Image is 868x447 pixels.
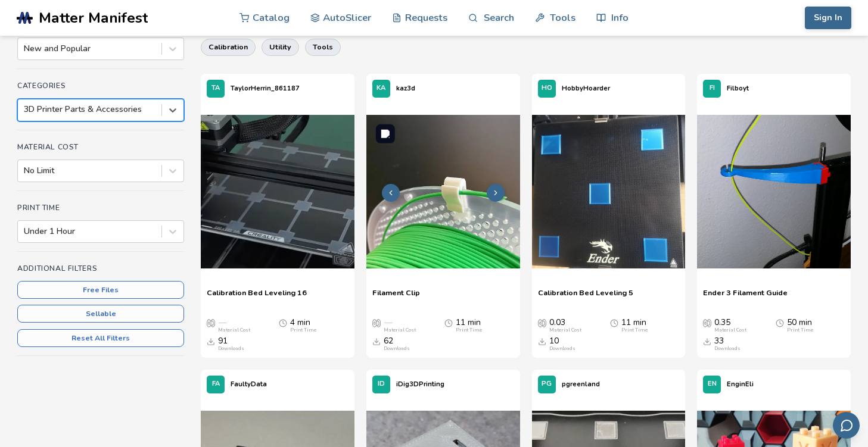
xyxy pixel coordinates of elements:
[542,380,552,388] span: PG
[372,318,381,327] span: Average Cost
[621,318,648,333] div: 11 min
[562,378,600,390] p: pgreenland
[538,288,633,306] a: Calibration Bed Leveling 5
[377,85,385,92] span: KA
[17,264,184,273] h4: Additional Filters
[17,204,184,212] h4: Print Time
[207,336,215,346] span: Downloads
[17,281,184,299] button: Free Files
[372,288,420,306] a: Filament Clip
[279,318,287,327] span: Average Print Time
[833,412,860,439] button: Send feedback via email
[727,82,749,95] p: Filboyt
[231,378,267,390] p: FaultyData
[456,318,482,333] div: 11 min
[549,336,575,352] div: 10
[24,44,26,54] input: New and Popular
[714,336,741,352] div: 33
[384,336,410,352] div: 62
[384,346,410,352] div: Downloads
[708,380,717,388] span: EN
[714,318,746,333] div: 0.35
[549,318,581,333] div: 0.03
[218,318,226,327] span: —
[396,378,444,390] p: iDig3DPrinting
[262,39,299,55] button: utility
[787,327,813,333] div: Print Time
[211,85,220,92] span: TA
[207,288,307,306] a: Calibration Bed Leveling 16
[17,143,184,151] h4: Material Cost
[212,380,220,388] span: FA
[17,82,184,90] h4: Categories
[538,336,546,346] span: Downloads
[562,82,610,95] p: HobbyHoarder
[231,82,300,95] p: TaylorHerrin_861187
[290,318,316,333] div: 4 min
[710,85,715,92] span: FI
[776,318,784,327] span: Average Print Time
[378,380,385,388] span: ID
[396,82,415,95] p: kaz3d
[805,7,851,29] button: Sign In
[703,318,711,327] span: Average Cost
[549,346,575,352] div: Downloads
[714,327,746,333] div: Material Cost
[218,327,250,333] div: Material Cost
[39,10,148,26] span: Matter Manifest
[372,336,381,346] span: Downloads
[305,39,341,55] button: tools
[24,166,26,176] input: No Limit
[610,318,618,327] span: Average Print Time
[787,318,813,333] div: 50 min
[384,327,416,333] div: Material Cost
[444,318,453,327] span: Average Print Time
[218,346,244,352] div: Downloads
[17,305,184,323] button: Sellable
[621,327,648,333] div: Print Time
[703,288,788,306] a: Ender 3 Filament Guide
[201,39,256,55] button: calibration
[207,318,215,327] span: Average Cost
[703,336,711,346] span: Downloads
[290,327,316,333] div: Print Time
[714,346,741,352] div: Downloads
[727,378,754,390] p: EnginEli
[549,327,581,333] div: Material Cost
[456,327,482,333] div: Print Time
[218,336,244,352] div: 91
[538,318,546,327] span: Average Cost
[384,318,392,327] span: —
[17,329,184,347] button: Reset All Filters
[542,85,552,92] span: HO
